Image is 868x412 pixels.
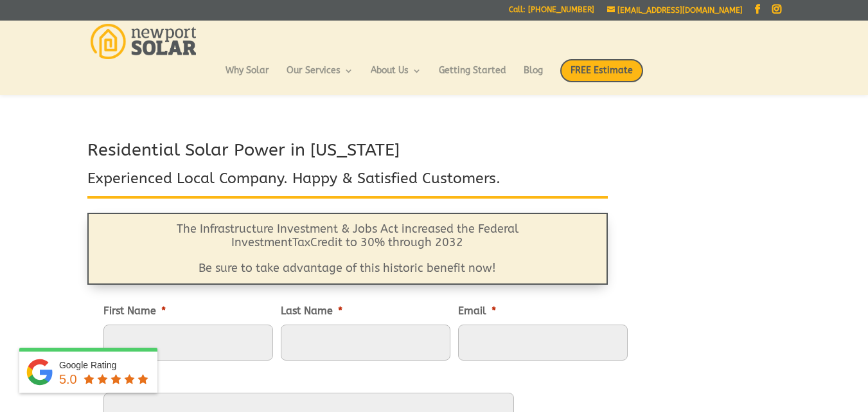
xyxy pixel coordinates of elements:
a: [EMAIL_ADDRESS][DOMAIN_NAME] [607,6,743,15]
h3: Experienced Local Company. Happy & Satisfied Customers. [87,168,608,195]
a: Why Solar [226,66,269,88]
h2: Residential Solar Power in [US_STATE] [87,138,608,169]
img: Newport Solar | Solar Energy Optimized. [91,24,197,59]
label: Last Name [281,305,342,318]
p: Be sure to take advantage of this historic benefit now! [120,262,575,276]
label: First Name [103,305,166,318]
a: About Us [371,66,421,88]
span: Tax [292,235,310,249]
a: Getting Started [439,66,506,88]
span: 5.0 [59,372,77,386]
span: FREE Estimate [560,59,643,82]
a: Blog [524,66,543,88]
a: Our Services [287,66,353,88]
a: Call: [PHONE_NUMBER] [509,6,594,19]
div: Google Rating [59,359,151,372]
label: Email [458,305,496,318]
a: FREE Estimate [560,59,643,95]
p: The Infrastructure Investment & Jobs Act increased the Federal Investment Credit to 30% through 2032 [120,222,575,262]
